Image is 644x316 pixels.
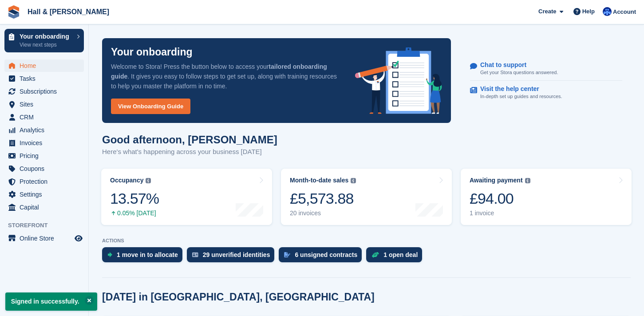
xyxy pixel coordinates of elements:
[20,33,72,39] p: Your onboarding
[20,150,73,162] span: Pricing
[20,188,73,201] span: Settings
[111,47,193,57] p: Your onboarding
[20,175,73,188] span: Protection
[603,7,612,16] img: Claire Banham
[4,150,84,162] a: menu
[480,93,562,100] p: In-depth set up guides and resources.
[24,4,113,19] a: Hall & [PERSON_NAME]
[192,252,198,257] img: verify_identity-adf6edd0f0f0b5bbfe63781bf79b02c33cf7c696d77639b501bdc392416b5a36.svg
[4,29,84,52] a: Your onboarding View next steps
[110,177,143,184] div: Occupancy
[20,59,73,72] span: Home
[20,137,73,149] span: Invoices
[470,57,622,81] a: Chat to support Get your Stora questions answered.
[187,247,279,267] a: 29 unverified identities
[279,247,366,267] a: 6 unsigned contracts
[5,292,97,311] p: Signed in successfully.
[102,247,187,267] a: 1 move in to allocate
[20,98,73,111] span: Sites
[4,162,84,175] a: menu
[20,72,73,85] span: Tasks
[613,8,636,16] span: Account
[281,169,452,225] a: Month-to-date sales £5,573.88 20 invoices
[4,188,84,201] a: menu
[4,59,84,72] a: menu
[383,251,418,258] div: 1 open deal
[107,252,112,257] img: move_ins_to_allocate_icon-fdf77a2bb77ea45bf5b3d319d69a93e2d87916cf1d5bf7949dd705db3b84f3ca.svg
[7,5,20,19] img: stora-icon-8386f47178a22dfd0bd8f6a31ec36ba5ce8667c1dd55bd0f319d3a0aa187defe.svg
[146,178,151,183] img: icon-info-grey-7440780725fd019a000dd9b08b2336e03edf1995a4989e88bcd33f0948082b44.svg
[480,85,555,93] p: Visit the help center
[284,252,290,257] img: contract_signature_icon-13c848040528278c33f63329250d36e43548de30e8caae1d1a13099fd9432cc5.svg
[290,209,356,217] div: 20 invoices
[470,209,530,217] div: 1 invoice
[480,61,551,69] p: Chat to support
[4,175,84,188] a: menu
[102,291,375,303] h2: [DATE] in [GEOGRAPHIC_DATA], [GEOGRAPHIC_DATA]
[366,247,427,267] a: 1 open deal
[461,169,632,225] a: Awaiting payment £94.00 1 invoice
[102,134,277,146] h1: Good afternoon, [PERSON_NAME]
[20,201,73,213] span: Capital
[20,124,73,136] span: Analytics
[4,111,84,123] a: menu
[295,251,357,258] div: 6 unsigned contracts
[525,178,530,183] img: icon-info-grey-7440780725fd019a000dd9b08b2336e03edf1995a4989e88bcd33f0948082b44.svg
[355,47,442,114] img: onboarding-info-6c161a55d2c0e0a8cae90662b2fe09162a5109e8cc188191df67fb4f79e88e88.svg
[582,7,595,16] span: Help
[371,252,379,258] img: deal-1b604bf984904fb50ccaf53a9ad4b4a5d6e5aea283cecdc64d6e3604feb123c2.svg
[470,81,622,105] a: Visit the help center In-depth set up guides and resources.
[290,177,348,184] div: Month-to-date sales
[351,178,356,183] img: icon-info-grey-7440780725fd019a000dd9b08b2336e03edf1995a4989e88bcd33f0948082b44.svg
[4,72,84,85] a: menu
[480,69,558,76] p: Get your Stora questions answered.
[102,238,631,244] p: ACTIONS
[20,111,73,123] span: CRM
[110,209,159,217] div: 0.05% [DATE]
[290,190,356,208] div: £5,573.88
[102,147,277,157] p: Here's what's happening across your business [DATE]
[470,177,523,184] div: Awaiting payment
[111,62,341,91] p: Welcome to Stora! Press the button below to access your . It gives you easy to follow steps to ge...
[101,169,272,225] a: Occupancy 13.57% 0.05% [DATE]
[203,251,270,258] div: 29 unverified identities
[20,232,73,245] span: Online Store
[111,99,190,114] a: View Onboarding Guide
[8,221,88,230] span: Storefront
[20,85,73,98] span: Subscriptions
[117,251,178,258] div: 1 move in to allocate
[4,137,84,149] a: menu
[20,162,73,175] span: Coupons
[4,85,84,98] a: menu
[4,98,84,111] a: menu
[20,41,72,49] p: View next steps
[538,7,556,16] span: Create
[4,201,84,213] a: menu
[470,190,530,208] div: £94.00
[110,190,159,208] div: 13.57%
[4,232,84,245] a: menu
[4,124,84,136] a: menu
[73,233,84,244] a: Preview store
